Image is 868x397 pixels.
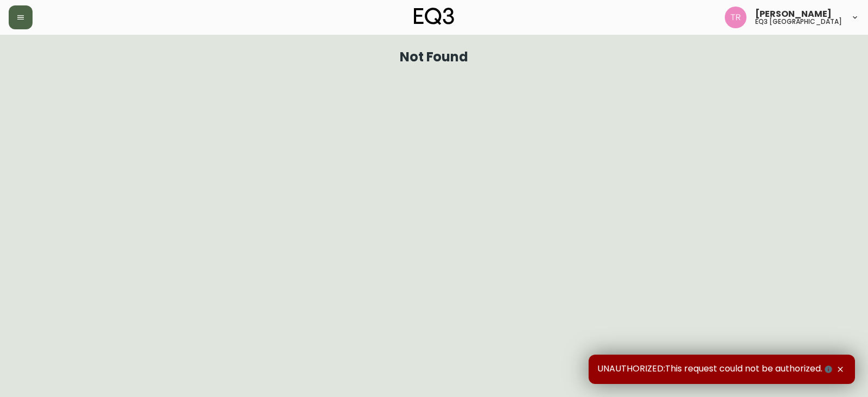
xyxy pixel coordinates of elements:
h5: eq3 [GEOGRAPHIC_DATA] [755,18,842,25]
span: UNAUTHORIZED:This request could not be authorized. [597,363,834,375]
img: logo [414,8,454,25]
img: 214b9049a7c64896e5c13e8f38ff7a87 [725,7,746,28]
span: [PERSON_NAME] [755,10,832,18]
h1: Not Found [400,52,469,62]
